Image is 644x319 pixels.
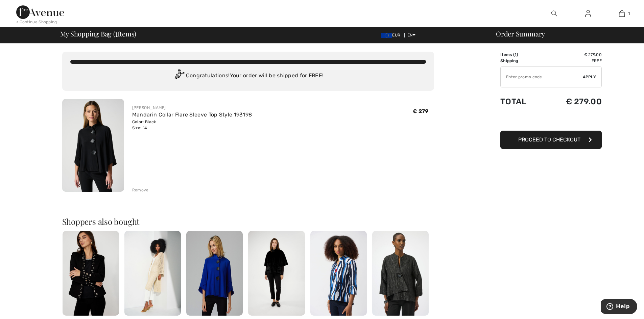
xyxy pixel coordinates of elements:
[63,231,119,316] img: Open Front Formal Top Style 256776U
[515,52,517,57] span: 1
[500,113,602,128] iframe: PayPal
[500,58,543,64] td: Shipping
[248,231,305,316] img: Minimalist Oversized Everyday Jacket Style 243917
[132,105,252,111] div: [PERSON_NAME]
[62,217,434,225] h2: Shoppers also bought
[543,58,602,64] td: Free
[543,90,602,113] td: € 279.00
[372,231,429,316] img: Formal Collared Button Top Style 254196
[488,30,640,37] div: Order Summary
[115,29,118,37] span: 1
[500,131,602,149] button: Proceed to Checkout
[62,99,124,192] img: Mandarin Collar Flare Sleeve Top Style 193198
[407,33,416,37] span: EN
[601,299,637,316] iframe: Opens a widget where you can find more information
[16,5,64,19] img: 1ère Avenue
[501,67,583,87] input: Promo code
[543,52,602,58] td: € 279.00
[580,9,596,18] a: Sign In
[583,74,596,80] span: Apply
[70,69,426,83] div: Congratulations! Your order will be shipped for FREE!
[628,10,630,17] span: 1
[60,30,137,37] span: My Shopping Bag ( Items)
[500,52,543,58] td: Items ( )
[124,231,181,316] img: Open-Front Relaxed Fit Cardigan Style 252904
[605,9,638,18] a: 1
[132,119,252,131] div: Color: Black Size: 14
[381,33,392,38] img: Euro
[500,90,543,113] td: Total
[186,231,243,316] img: Mandarin Collar Flare Sleeve Top Style 193198
[619,9,625,18] img: My Bag
[413,108,429,114] span: € 279
[132,187,149,193] div: Remove
[172,69,186,83] img: Congratulation2.svg
[585,9,591,18] img: My Info
[518,136,580,143] span: Proceed to Checkout
[381,33,403,37] span: EUR
[16,19,57,25] div: < Continue Shopping
[551,9,557,18] img: search the website
[132,111,252,118] a: Mandarin Collar Flare Sleeve Top Style 193198
[310,231,367,316] img: Abstract Print Trapeze Top Style 251131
